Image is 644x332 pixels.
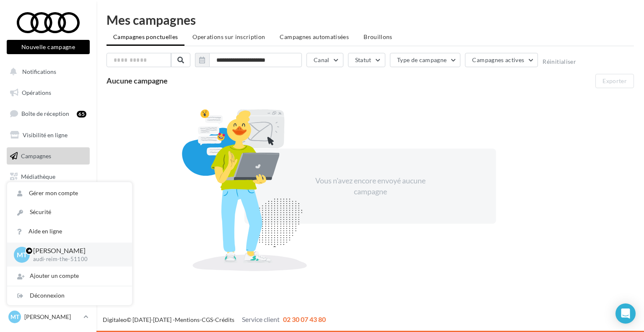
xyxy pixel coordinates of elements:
a: PLV et print personnalisable [5,189,91,214]
button: Notifications [5,63,88,81]
a: CGS [202,316,213,323]
a: Boîte de réception65 [5,105,91,123]
span: Service client [242,315,280,323]
span: Médiathèque [21,173,55,180]
span: Campagnes actives [472,56,524,63]
span: Campagnes automatisées [280,33,349,40]
span: Notifications [22,68,56,75]
a: Sécurité [7,203,132,222]
a: Médiathèque [5,168,91,186]
span: © [DATE]-[DATE] - - - [103,316,326,323]
a: Visibilité en ligne [5,126,91,144]
a: Gérer mon compte [7,184,132,203]
div: Déconnexion [7,286,132,305]
a: Digitaleo [103,316,127,323]
span: Campagnes [21,152,51,159]
div: Vous n'avez encore envoyé aucune campagne [298,175,442,197]
p: [PERSON_NAME] [24,313,80,321]
a: Mentions [175,316,200,323]
button: Campagnes actives [465,53,538,67]
div: Ajouter un compte [7,267,132,285]
p: audi-reim-the-51100 [33,256,119,263]
a: Aide en ligne [7,222,132,241]
p: [PERSON_NAME] [33,246,119,256]
span: 02 30 07 43 80 [283,315,326,323]
button: Statut [348,53,385,67]
span: Boîte de réception [21,110,69,117]
span: Visibilité en ligne [23,131,68,139]
button: Réinitialiser [543,58,576,65]
a: Crédits [215,316,234,323]
button: Type de campagne [390,53,461,67]
a: MT [PERSON_NAME] [7,309,90,325]
span: Brouillons [364,33,392,40]
div: 65 [77,111,86,118]
button: Canal [306,53,343,67]
button: Exporter [595,74,634,88]
span: Operations sur inscription [192,33,265,40]
span: Aucune campagne [106,76,168,85]
a: Opérations [5,84,91,102]
span: MT [17,250,27,259]
button: Nouvelle campagne [7,40,90,54]
div: Mes campagnes [106,13,634,26]
span: Opérations [22,89,51,96]
a: Campagnes [5,147,91,165]
div: Open Intercom Messenger [615,303,636,324]
span: MT [10,313,19,321]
